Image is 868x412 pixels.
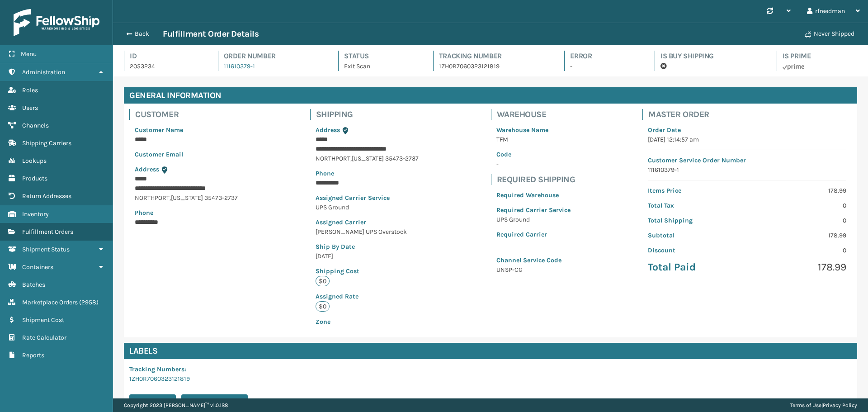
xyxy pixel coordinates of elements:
p: 0 [753,246,846,255]
span: Menu [21,50,37,58]
div: | [790,398,857,412]
h4: Id [130,51,202,62]
h4: Warehouse [497,109,576,120]
span: , [170,194,171,202]
button: Back [121,30,163,38]
p: Channel Service Code [496,256,571,265]
img: logo [14,9,99,36]
span: Shipment Status [22,246,70,253]
span: Products [22,175,47,182]
span: Marketplace Orders [22,298,78,306]
p: Assigned Rate [316,292,419,301]
span: Return Addresses [22,192,71,200]
h4: Tracking Number [439,51,548,62]
span: Administration [22,68,65,76]
button: Print Packing Slip [181,394,248,411]
h3: Fulfillment Order Details [163,28,259,39]
h4: Labels [124,343,857,359]
h4: General Information [124,87,857,104]
span: Reports [22,351,44,359]
span: [US_STATE] [352,155,384,162]
span: Channels [22,122,49,129]
span: Containers [22,263,53,271]
a: 1ZH0R7060323121819 [129,375,190,383]
h4: Customer [135,109,243,120]
h4: Order Number [224,51,322,62]
h4: Status [344,51,417,62]
span: ( 2958 ) [79,298,99,306]
a: Terms of Use [790,402,821,408]
span: 35473-2737 [204,194,238,202]
p: 178.99 [753,260,846,274]
p: UPS Ground [316,203,419,212]
h4: Is Prime [783,51,857,62]
p: Ship By Date [316,242,419,251]
p: Phone [135,208,238,218]
span: Shipment Cost [22,316,64,324]
span: NORTHPORT [135,194,170,202]
span: 35473-2737 [385,155,419,162]
p: 0 [753,201,846,210]
p: Customer Email [135,150,238,159]
p: Total Shipping [648,216,741,225]
h4: Required Shipping [497,174,576,185]
span: NORTHPORT [316,155,350,162]
h4: Master Order [648,109,852,120]
span: Address [316,126,340,134]
a: 111610379-1 [224,62,255,70]
span: Users [22,104,38,112]
p: 178.99 [753,186,846,195]
p: UPS Ground [496,215,571,224]
p: 1ZH0R7060323121819 [439,62,548,71]
p: Discount [648,246,741,255]
p: Customer Service Order Number [648,156,846,165]
span: Shipping Carriers [22,139,71,147]
span: Batches [22,281,45,289]
p: 178.99 [753,231,846,240]
h4: Shipping [316,109,424,120]
p: Subtotal [648,231,741,240]
span: Fulfillment Orders [22,228,73,236]
span: Lookups [22,157,47,165]
p: 2053234 [130,62,202,71]
p: Copyright 2023 [PERSON_NAME]™ v 1.0.188 [124,398,228,412]
p: $0 [316,301,330,312]
p: Total Paid [648,260,741,274]
span: Address [135,166,159,173]
p: Code [496,150,571,159]
button: Never Shipped [799,25,860,43]
p: - [496,159,571,169]
p: [PERSON_NAME] UPS Overstock [316,227,419,237]
p: Assigned Carrier Service [316,193,419,203]
p: $0 [316,276,330,286]
p: Exit Scan [344,62,417,71]
p: - [570,62,638,71]
h4: Error [570,51,638,62]
p: Zone [316,317,419,327]
span: , [350,155,352,162]
p: Required Carrier [496,230,571,239]
p: 0 [753,216,846,225]
p: Warehouse Name [496,125,571,135]
p: [DATE] 12:14:57 am [648,135,846,144]
p: UNSP-CG [496,265,571,275]
span: Rate Calculator [22,334,66,341]
p: Total Tax [648,201,741,210]
p: Required Carrier Service [496,205,571,215]
p: Order Date [648,125,846,135]
span: Roles [22,86,38,94]
h4: Is Buy Shipping [660,51,760,62]
p: Customer Name [135,125,238,135]
button: Print Label [129,394,176,411]
span: [US_STATE] [171,194,203,202]
p: Phone [316,169,419,178]
p: Shipping Cost [316,266,419,276]
a: Privacy Policy [823,402,857,408]
p: Items Price [648,186,741,195]
p: [DATE] [316,251,419,261]
p: TFM [496,135,571,144]
p: Assigned Carrier [316,218,419,227]
span: Tracking Numbers : [129,365,186,373]
i: Never Shipped [805,31,811,38]
p: 111610379-1 [648,165,846,175]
